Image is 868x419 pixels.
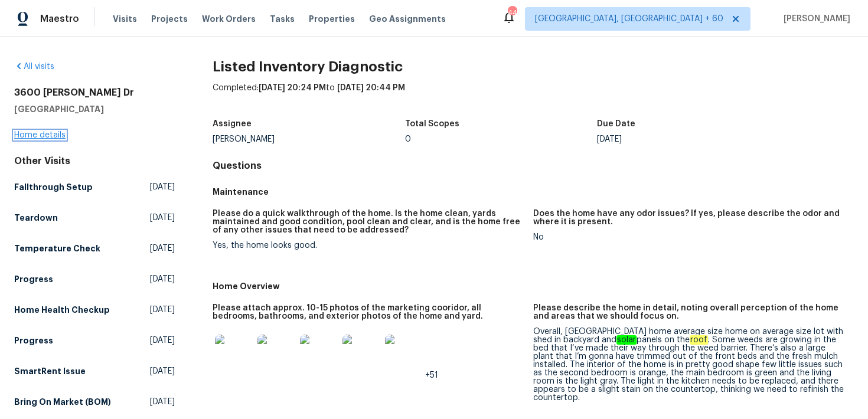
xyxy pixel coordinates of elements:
div: [PERSON_NAME] [213,135,405,143]
span: [DATE] 20:44 PM [337,84,405,92]
span: Projects [151,13,188,25]
h5: Does the home have any odor issues? If yes, please describe the odor and where it is present. [533,209,844,226]
div: 0 [405,135,598,143]
div: Overall, [GEOGRAPHIC_DATA] home average size home on average size lot with shed in backyard and p... [533,328,844,402]
h5: Progress [14,273,53,285]
h5: Progress [14,335,53,346]
span: [DATE] [150,181,175,193]
span: [DATE] [150,396,175,408]
span: [DATE] [150,243,175,254]
a: Fallthrough Setup[DATE] [14,176,175,198]
a: Home Health Checkup[DATE] [14,299,175,320]
div: Completed: to [213,82,854,113]
h5: SmartRent Issue [14,365,86,377]
span: Maestro [40,13,79,25]
h4: Questions [213,160,854,172]
h5: Temperature Check [14,243,100,254]
a: Progress[DATE] [14,330,175,351]
h5: [GEOGRAPHIC_DATA] [14,103,175,115]
span: +51 [425,371,438,379]
div: 448 [508,7,516,19]
h5: Maintenance [213,186,854,198]
h2: Listed Inventory Diagnostic [213,61,854,73]
a: All visits [14,63,54,71]
span: Work Orders [202,13,256,25]
a: SmartRent Issue[DATE] [14,361,175,382]
span: Geo Assignments [369,13,446,25]
span: Visits [113,13,137,25]
h5: Due Date [597,120,635,128]
h5: Home Overview [213,280,854,292]
a: Teardown[DATE] [14,207,175,228]
span: Tasks [270,15,295,23]
a: Temperature Check[DATE] [14,238,175,259]
div: No [533,233,844,241]
h5: Home Health Checkup [14,304,110,316]
em: roof [690,335,708,345]
span: [DATE] [150,212,175,224]
span: [DATE] [150,365,175,377]
a: Home details [14,131,66,139]
h5: Total Scopes [405,120,459,128]
em: solar [616,335,637,345]
span: [DATE] 20:24 PM [259,84,326,92]
h2: 3600 [PERSON_NAME] Dr [14,87,175,99]
div: Other Visits [14,155,175,167]
span: [PERSON_NAME] [779,13,850,25]
a: Progress[DATE] [14,269,175,290]
h5: Please attach approx. 10-15 photos of the marketing cooridor, all bedrooms, bathrooms, and exteri... [213,304,524,320]
span: [GEOGRAPHIC_DATA], [GEOGRAPHIC_DATA] + 60 [535,13,723,25]
h5: Bring On Market (BOM) [14,396,111,408]
div: [DATE] [597,135,789,143]
h5: Please describe the home in detail, noting overall perception of the home and areas that we shoul... [533,304,844,320]
h5: Assignee [213,120,252,128]
h5: Teardown [14,212,58,224]
span: [DATE] [150,304,175,316]
span: Properties [309,13,355,25]
h5: Fallthrough Setup [14,181,93,193]
div: Yes, the home looks good. [213,241,524,250]
h5: Please do a quick walkthrough of the home. Is the home clean, yards maintained and good condition... [213,209,524,234]
span: [DATE] [150,273,175,285]
span: [DATE] [150,335,175,346]
a: Bring On Market (BOM)[DATE] [14,391,175,413]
